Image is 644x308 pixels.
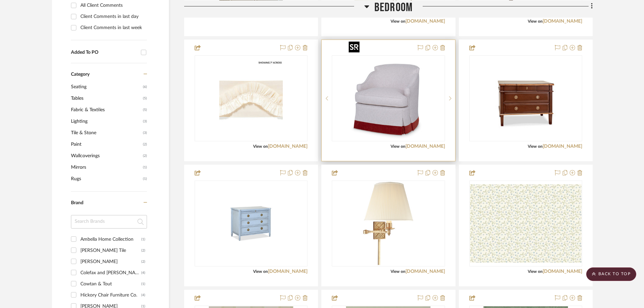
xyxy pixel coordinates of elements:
span: Mirrors [71,162,141,173]
div: (1) [141,279,145,289]
img: Coffey Nightstand [209,181,293,266]
a: [DOMAIN_NAME] [405,269,445,274]
span: (1) [143,162,147,173]
span: (6) [143,81,147,92]
div: Colefax and [PERSON_NAME] [80,267,141,278]
div: (4) [141,267,145,278]
input: Search Brands [71,215,147,229]
span: (5) [143,104,147,115]
img: Gene Swing Arm [346,181,430,266]
a: [DOMAIN_NAME] [405,144,445,149]
span: View on [253,269,268,274]
span: View on [528,269,543,274]
a: [DOMAIN_NAME] [268,144,307,149]
div: (1) [141,234,145,245]
span: View on [528,144,543,148]
span: Lighting [71,116,141,127]
div: Cowtan & Tout [80,279,141,289]
img: RUFFLE TAPE [219,56,283,141]
span: Wallcoverings [71,150,141,162]
div: Hickory Chair Furniture Co. [80,290,141,301]
span: (5) [143,93,147,104]
span: View on [528,19,543,23]
div: (4) [141,290,145,301]
span: Tile & Stone [71,127,141,139]
div: 0 [470,56,582,141]
img: Betsy-Forget-me-not [470,184,581,263]
div: (2) [141,256,145,267]
a: [DOMAIN_NAME] [268,269,307,274]
div: Added To PO [71,50,138,55]
span: (2) [143,139,147,150]
span: Seating [71,81,141,93]
span: Brand [71,200,83,205]
span: (3) [143,116,147,127]
img: Charlotte Nightstand [484,56,568,141]
span: Rugs [71,173,141,185]
span: Fabric & Textiles [71,104,141,116]
span: Paint [71,139,141,150]
span: Category [71,72,90,77]
span: View on [391,269,405,274]
div: 0 [332,56,444,141]
img: Barbara Swivel Chair - Skirted [346,56,430,141]
a: [DOMAIN_NAME] [543,19,582,24]
div: [PERSON_NAME] Tile [80,245,141,256]
a: [DOMAIN_NAME] [543,269,582,274]
a: [DOMAIN_NAME] [543,144,582,149]
div: (2) [141,245,145,256]
div: [PERSON_NAME] [80,256,141,267]
span: View on [391,144,405,148]
a: [DOMAIN_NAME] [405,19,445,24]
div: Ambella Home Collection [80,234,141,245]
span: View on [391,19,405,23]
span: (1) [143,173,147,184]
div: Client Comments in last day [80,11,145,22]
span: Tables [71,93,141,104]
span: (2) [143,150,147,161]
scroll-to-top-button: BACK TO TOP [586,267,636,281]
div: Client Comments in last week [80,22,145,33]
span: View on [253,144,268,148]
span: (3) [143,127,147,138]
